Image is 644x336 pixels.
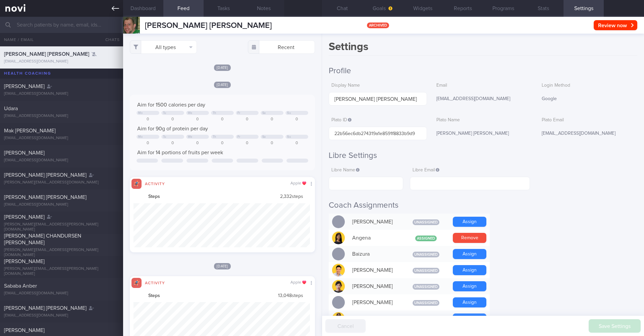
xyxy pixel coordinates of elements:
button: All types [130,40,197,54]
div: Th [213,111,216,115]
div: 0 [186,141,209,146]
h2: Libre Settings [329,151,637,161]
span: [PERSON_NAME] [4,84,45,89]
span: Aim for 1500 calories per day [137,102,205,108]
div: 0 [261,141,283,146]
div: Activity [142,180,168,186]
label: Plato Name [436,117,529,123]
div: [PERSON_NAME] [349,215,402,228]
h2: Coach Assignments [329,200,637,210]
div: Th [213,135,216,139]
div: 0 [261,117,283,122]
span: [PERSON_NAME] [PERSON_NAME] [4,305,87,311]
div: [PERSON_NAME] [349,263,402,277]
div: [EMAIL_ADDRESS][DOMAIN_NAME] [434,92,532,106]
label: Display Name [331,83,424,89]
span: Assigned [415,236,437,241]
span: Unassigned [413,284,439,290]
span: Aim for 14 portions of fruits per week [137,150,223,155]
span: 13,048 steps [278,293,303,299]
span: Mak [PERSON_NAME] [4,128,56,133]
div: Apple [290,280,306,285]
span: [DATE] [214,82,231,88]
span: Libre Name [331,168,360,172]
span: [PERSON_NAME] [4,259,45,264]
label: Login Method [542,83,635,89]
span: [DATE] [214,65,231,71]
strong: Steps [148,293,160,299]
div: [PERSON_NAME] [349,312,402,325]
div: 0 [161,141,184,146]
span: Unassigned [413,219,439,225]
div: Angena [349,231,402,245]
div: Su [287,135,291,139]
div: We [188,135,193,139]
div: Google [539,92,637,106]
div: [EMAIL_ADDRESS][DOMAIN_NAME] [539,127,637,141]
span: Plato ID [331,118,352,122]
button: Assign [453,281,486,291]
div: [PERSON_NAME] [349,280,402,293]
span: Aim for 90g of protein per day [137,126,208,131]
span: [PERSON_NAME] [PERSON_NAME] [145,22,272,30]
span: [PERSON_NAME] CHANDURSEN [PERSON_NAME] [4,233,81,245]
div: 0 [285,117,308,122]
button: Assign [453,249,486,259]
span: Unassigned [413,300,439,306]
div: Sa [262,135,266,139]
div: [PERSON_NAME][EMAIL_ADDRESS][PERSON_NAME][DOMAIN_NAME] [4,222,119,232]
div: [EMAIL_ADDRESS][DOMAIN_NAME] [4,59,119,64]
div: [PERSON_NAME][EMAIL_ADDRESS][PERSON_NAME][DOMAIN_NAME] [4,266,119,277]
button: Remove [453,233,486,243]
div: Su [287,111,291,115]
div: [EMAIL_ADDRESS][DOMAIN_NAME] [4,136,119,141]
div: 0 [236,117,259,122]
button: Assign [453,297,486,307]
div: 0 [211,117,234,122]
span: Unassigned [413,252,439,257]
div: Fr [237,111,240,115]
div: Mo [138,135,143,139]
span: [PERSON_NAME] [4,214,45,220]
div: We [188,111,193,115]
span: [DATE] [214,263,231,269]
span: [PERSON_NAME] [PERSON_NAME] [4,51,89,57]
button: Assign [453,217,486,227]
div: 0 [186,117,209,122]
span: 2,332 steps [280,194,303,200]
button: Chats [96,33,123,46]
span: Sababa Anber [4,283,37,289]
div: [EMAIL_ADDRESS][DOMAIN_NAME] [4,291,119,296]
div: Sa [262,111,266,115]
span: [PERSON_NAME] [4,328,45,333]
div: Baizura [349,247,402,261]
div: 0 [211,141,234,146]
div: 0 [137,141,159,146]
span: [PERSON_NAME] [PERSON_NAME] [4,195,87,200]
span: [PERSON_NAME] [PERSON_NAME] [4,172,87,178]
span: archived [367,23,389,28]
div: Tu [163,135,166,139]
div: [EMAIL_ADDRESS][DOMAIN_NAME] [4,202,119,207]
label: Plato Email [542,117,635,123]
div: Apple [290,181,306,186]
div: Activity [142,280,168,285]
div: [EMAIL_ADDRESS][DOMAIN_NAME] [4,114,119,119]
h1: Settings [329,40,637,56]
button: Assign [453,265,486,275]
div: 0 [137,117,159,122]
div: [PERSON_NAME] [PERSON_NAME] [434,127,532,141]
strong: Steps [148,194,160,200]
div: Mo [138,111,143,115]
h2: Profile [329,66,637,76]
div: 0 [236,141,259,146]
div: [PERSON_NAME] [349,296,402,309]
div: [EMAIL_ADDRESS][DOMAIN_NAME] [4,313,119,318]
button: Assign [453,313,486,324]
div: 0 [161,117,184,122]
div: [PERSON_NAME][EMAIL_ADDRESS][PERSON_NAME][DOMAIN_NAME] [4,248,119,258]
span: [PERSON_NAME] [4,150,45,156]
div: Tu [163,111,166,115]
span: Libre Email [413,168,439,172]
div: [PERSON_NAME][EMAIL_ADDRESS][DOMAIN_NAME] [4,180,119,185]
